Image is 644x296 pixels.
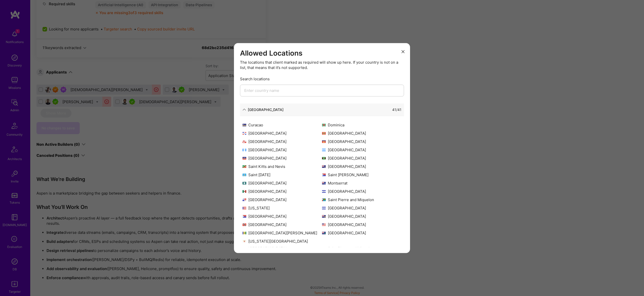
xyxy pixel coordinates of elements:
[322,197,401,202] div: Saint Pierre and Miquelon
[243,189,322,194] div: [GEOGRAPHIC_DATA]
[243,182,246,184] img: Martinique
[243,190,246,193] img: Mexico
[322,205,401,211] div: [GEOGRAPHIC_DATA]
[243,122,322,128] div: Curacao
[322,147,401,153] div: [GEOGRAPHIC_DATA]
[240,49,404,58] h3: Allowed Locations
[322,198,326,201] img: Saint Pierre and Miquelon
[243,156,322,161] div: [GEOGRAPHIC_DATA]
[322,122,401,128] div: Dominica
[322,222,401,227] div: [GEOGRAPHIC_DATA]
[322,164,401,169] div: [GEOGRAPHIC_DATA]
[243,139,322,144] div: [GEOGRAPHIC_DATA]
[243,147,322,153] div: [GEOGRAPHIC_DATA]
[243,207,246,209] img: Puerto Rico
[401,50,405,53] i: icon Close
[322,172,401,177] div: Saint [PERSON_NAME]
[392,107,401,112] div: 41 / 41
[322,230,401,236] div: [GEOGRAPHIC_DATA]
[322,232,326,234] img: British Virgin Islands
[322,215,326,218] img: Turks and Caicos Islands
[243,240,246,243] img: U.S. Virgin Islands
[243,239,322,244] div: [US_STATE][GEOGRAPHIC_DATA]
[243,165,246,168] img: Saint Kitts and Nevis
[243,132,246,135] img: Dominican Republic
[243,197,322,202] div: [GEOGRAPHIC_DATA]
[322,124,326,126] img: Dominica
[322,157,326,160] img: Jamaica
[243,108,246,111] i: icon ArrowDown
[243,172,322,177] div: Saint [DATE]
[243,173,246,176] img: Saint Lucia
[243,131,322,136] div: [GEOGRAPHIC_DATA]
[322,131,401,136] div: [GEOGRAPHIC_DATA]
[243,222,322,227] div: [GEOGRAPHIC_DATA]
[322,156,401,161] div: [GEOGRAPHIC_DATA]
[322,180,401,186] div: Montserrat
[322,223,326,226] img: United States
[322,207,326,209] img: El Salvador
[322,189,401,194] div: [GEOGRAPHIC_DATA]
[322,214,401,219] div: [GEOGRAPHIC_DATA]
[322,173,326,176] img: Saint Martin
[322,182,326,184] img: Montserrat
[240,85,404,96] input: Enter country name
[243,124,246,126] img: Curacao
[243,180,322,186] div: [GEOGRAPHIC_DATA]
[322,190,326,193] img: Nicaragua
[322,149,326,151] img: Honduras
[248,107,284,112] div: [GEOGRAPHIC_DATA]
[322,140,326,143] img: Guadeloupe
[243,223,246,226] img: Trinidad and Tobago
[243,140,246,143] img: Greenland
[243,198,246,201] img: Panama
[240,76,404,82] div: Search locations
[243,232,246,234] img: Saint Vincent and the Grenadines
[243,164,322,169] div: Saint Kitts and Nevis
[243,214,322,219] div: [GEOGRAPHIC_DATA]
[322,165,326,168] img: Cayman Islands
[243,230,322,236] div: [GEOGRAPHIC_DATA][PERSON_NAME]
[234,43,410,253] div: modal
[240,60,404,70] div: The locations that client marked as required will show up here. If your country is not on a list,...
[322,139,401,144] div: [GEOGRAPHIC_DATA]
[243,205,322,211] div: [US_STATE]
[243,215,246,218] img: Sint Maarten
[243,157,246,160] img: Haiti
[322,132,326,135] img: Grenada
[243,149,246,151] img: Guatemala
